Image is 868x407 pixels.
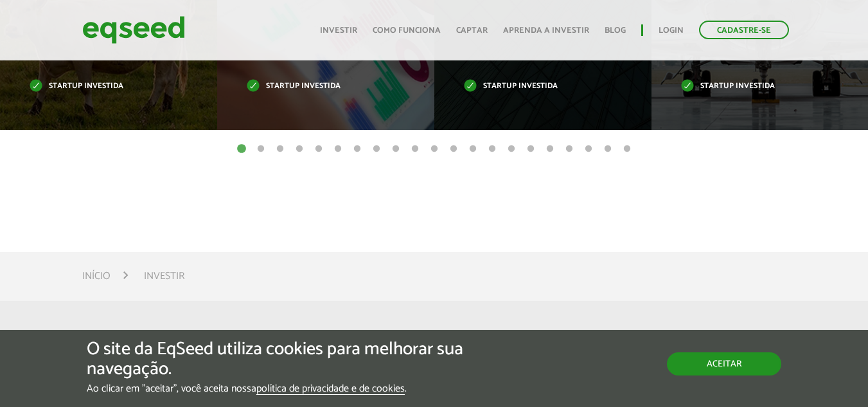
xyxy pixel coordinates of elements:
[87,339,503,379] h5: O site da EqSeed utiliza cookies para melhorar sua navegação.
[389,143,402,156] button: 9 of 21
[82,13,185,47] img: EqSeed
[464,83,603,90] p: Startup investida
[447,143,460,156] button: 12 of 21
[456,26,488,35] a: Captar
[503,26,589,35] a: Aprenda a investir
[544,143,556,156] button: 17 of 21
[274,143,287,156] button: 3 of 21
[373,26,441,35] a: Como funciona
[659,26,684,35] a: Login
[486,143,499,156] button: 14 of 21
[505,143,518,156] button: 15 of 21
[87,383,503,395] p: Ao clicar em "aceitar", você aceita nossa .
[563,143,576,156] button: 18 of 21
[582,143,595,156] button: 19 of 21
[312,143,325,156] button: 5 of 21
[247,83,385,90] p: Startup investida
[320,26,357,35] a: Investir
[293,143,306,156] button: 4 of 21
[82,271,111,282] a: Início
[466,143,479,156] button: 13 of 21
[144,267,184,285] li: Investir
[370,143,383,156] button: 8 of 21
[256,384,405,395] a: política de privacidade e de cookies
[332,143,344,156] button: 6 of 21
[409,143,421,156] button: 10 of 21
[601,143,614,156] button: 20 of 21
[605,26,626,35] a: Blog
[254,143,267,156] button: 2 of 21
[621,143,633,156] button: 21 of 21
[524,143,537,156] button: 16 of 21
[351,143,364,156] button: 7 of 21
[667,352,781,375] button: Aceitar
[235,143,248,156] button: 1 of 21
[681,83,820,90] p: Startup investida
[30,83,168,90] p: Startup investida
[428,143,441,156] button: 11 of 21
[699,21,789,39] a: Cadastre-se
